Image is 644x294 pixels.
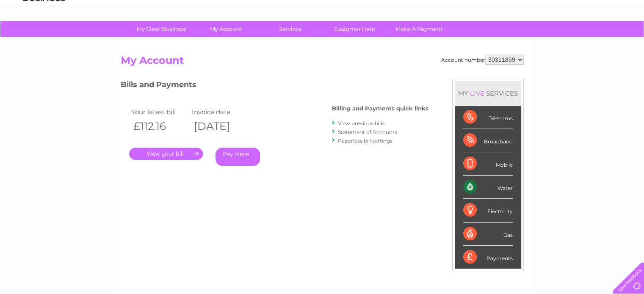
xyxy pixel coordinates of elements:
[463,199,513,222] div: Electricity
[455,81,521,105] div: MY SERVICES
[540,36,565,42] a: Telecoms
[463,106,513,129] div: Telecoms
[122,5,522,41] div: Clear Business is a trading name of Verastar Limited (registered in [GEOGRAPHIC_DATA] No. 3667643...
[441,55,524,65] div: Account number
[255,21,325,37] a: Services
[121,55,524,71] h2: My Account
[190,118,251,135] th: [DATE]
[463,176,513,199] div: Water
[338,120,384,126] a: View previous bills
[588,36,608,42] a: Contact
[127,21,196,37] a: My Clear Business
[191,21,261,37] a: My Account
[338,137,392,144] a: Paperless bill settings
[129,148,203,160] a: .
[190,106,251,118] td: Invoice date
[616,36,636,42] a: Log out
[121,79,428,93] h3: Bills and Payments
[516,36,535,42] a: Energy
[463,152,513,176] div: Mobile
[484,4,543,15] a: 0333 014 3131
[216,148,260,166] a: Pay Here
[22,22,66,48] img: logo.png
[384,21,454,37] a: Make A Payment
[570,36,583,42] a: Blog
[129,118,190,135] th: £112.16
[129,106,190,118] td: Your latest bill
[338,129,397,135] a: Statement of Accounts
[463,223,513,246] div: Gas
[463,129,513,152] div: Broadband
[320,21,390,37] a: Customer Help
[463,246,513,269] div: Payments
[468,89,486,97] div: LIVE
[332,105,428,112] h4: Billing and Payments quick links
[495,36,511,42] a: Water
